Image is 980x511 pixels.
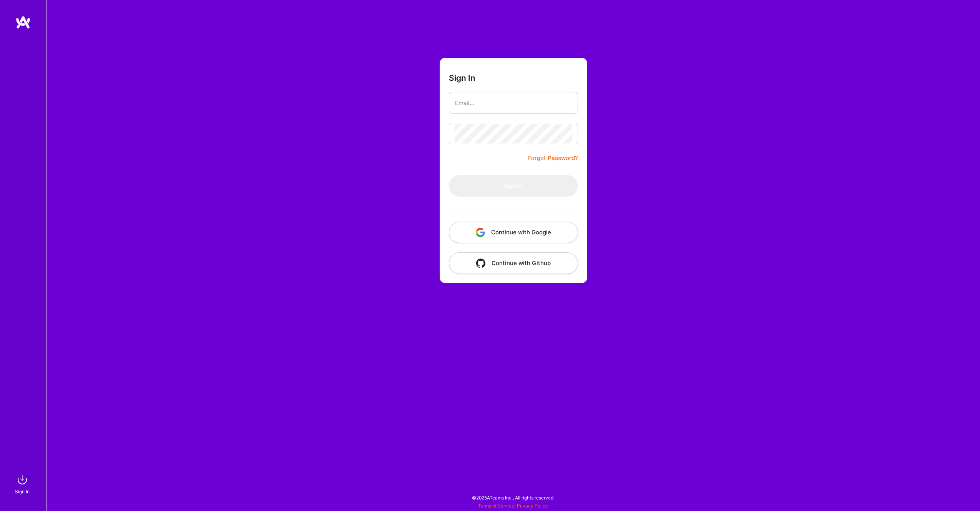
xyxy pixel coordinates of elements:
[15,15,31,29] img: logo
[476,259,485,268] img: icon
[46,488,980,507] div: © 2025 ATeams Inc., All rights reserved.
[449,73,475,83] h3: Sign In
[517,503,548,509] a: Privacy Policy
[15,472,30,488] img: sign in
[449,175,578,197] button: Sign In
[15,488,30,496] div: Sign In
[16,472,30,496] a: sign inSign In
[455,93,572,113] input: Email...
[528,154,578,163] a: Forgot Password?
[476,228,485,237] img: icon
[478,503,548,509] span: |
[449,252,578,274] button: Continue with Github
[478,503,514,509] a: Terms of Service
[449,222,578,243] button: Continue with Google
